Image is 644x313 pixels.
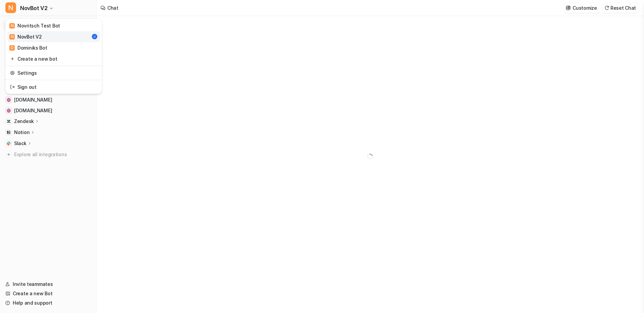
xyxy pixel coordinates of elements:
img: reset [10,69,15,76]
span: N [9,34,15,40]
div: NNovBot V2 [5,19,102,94]
img: reset [10,55,15,62]
a: Settings [7,67,100,78]
div: Dominiks Bot [9,44,47,51]
span: N [5,2,16,13]
a: Sign out [7,81,100,92]
img: reset [10,83,15,90]
div: NovBot V2 [9,33,42,40]
div: Novritsch Test Bot [9,22,60,29]
span: D [9,45,15,51]
span: NovBot V2 [20,3,47,13]
span: N [9,23,15,28]
a: Create a new bot [7,53,100,64]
